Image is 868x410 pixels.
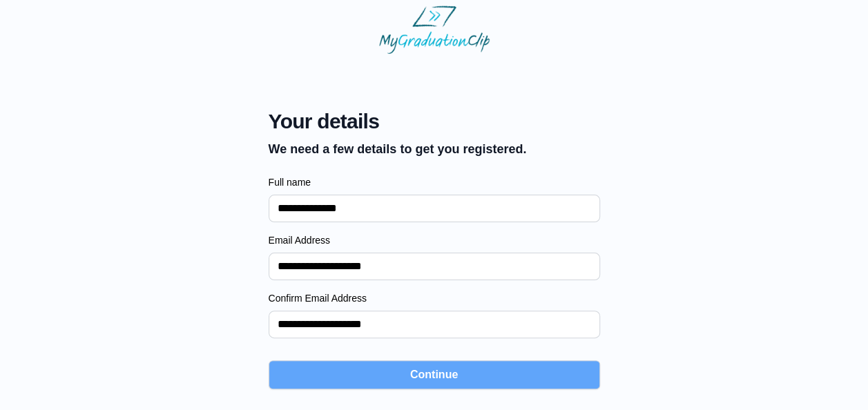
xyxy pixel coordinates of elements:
[379,6,490,54] img: MyGraduationClip
[269,233,600,247] label: Email Address
[269,139,527,159] p: We need a few details to get you registered.
[269,360,600,389] button: Continue
[269,175,600,189] label: Full name
[269,109,527,134] span: Your details
[269,291,600,305] label: Confirm Email Address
